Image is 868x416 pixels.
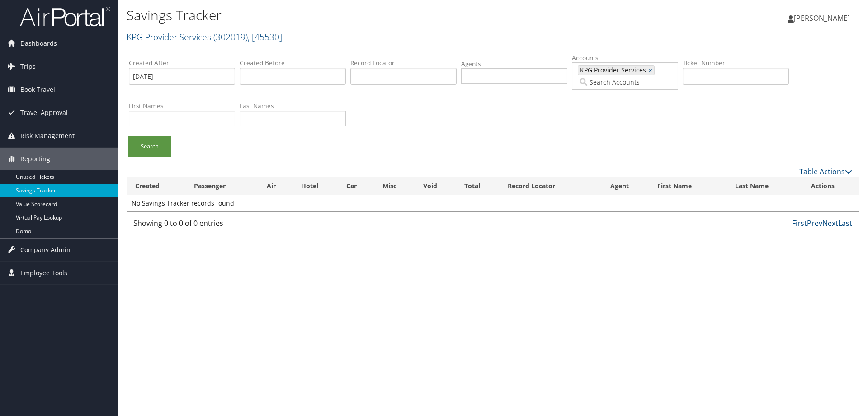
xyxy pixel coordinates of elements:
label: Created Before [240,58,346,67]
th: Last Name [727,177,803,195]
input: Search Accounts [578,77,672,86]
span: Trips [20,55,36,78]
span: Company Admin [20,239,71,261]
th: Void [415,177,456,195]
label: Agents [461,59,567,68]
a: Table Actions [799,167,852,177]
span: Travel Approval [20,101,68,124]
div: Showing 0 to 0 of 0 entries [133,218,303,233]
th: Passenger [186,177,259,195]
th: Hotel [293,177,338,195]
label: Last Names [240,101,346,110]
a: Search [128,136,171,157]
label: Record Locator [350,58,457,67]
span: Employee Tools [20,262,67,284]
span: [PERSON_NAME] [794,13,850,23]
a: Last [838,218,852,228]
span: Dashboards [20,32,57,55]
th: Air [259,177,293,195]
a: [PERSON_NAME] [788,5,859,32]
label: Created After [129,58,235,67]
span: ( 302019 ) [213,31,248,43]
th: Misc [374,177,415,195]
span: , [ 45530 ] [248,31,282,43]
a: KPG Provider Services [127,31,282,43]
label: First Names [129,101,235,110]
td: No Savings Tracker records found [127,195,859,211]
label: Accounts [572,53,678,62]
img: airportal-logo.png [20,6,110,27]
a: × [648,66,654,75]
label: Ticket Number [683,58,789,67]
h1: Savings Tracker [127,6,615,25]
th: Created: activate to sort column ascending [127,177,186,195]
span: Risk Management [20,124,75,147]
th: Car [338,177,374,195]
th: First Name [649,177,727,195]
a: Next [822,218,838,228]
a: Prev [807,218,822,228]
span: KPG Provider Services [578,66,646,75]
span: Book Travel [20,78,55,101]
th: Actions [803,177,859,195]
th: Agent: activate to sort column ascending [602,177,649,195]
th: Total [456,177,500,195]
th: Record Locator: activate to sort column ascending [500,177,602,195]
a: First [792,218,807,228]
span: Reporting [20,148,50,170]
